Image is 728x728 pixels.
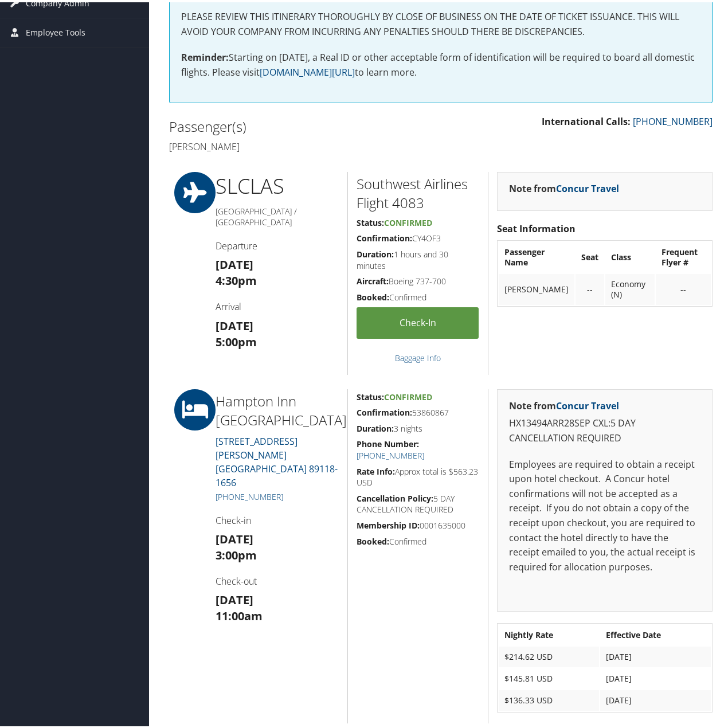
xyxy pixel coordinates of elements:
h5: Boeing 737-700 [357,273,479,285]
p: Employees are required to obtain a receipt upon hotel checkout. A Concur hotel confirmations will... [509,455,701,573]
span: Confirmed [384,389,432,400]
a: Baggage Info [395,350,441,361]
strong: 4:30pm [216,271,257,286]
strong: Note from [509,180,619,193]
a: Check-in [357,305,479,336]
strong: Seat Information [497,220,576,233]
p: Starting on [DATE], a Real ID or other acceptable form of identification will be required to boar... [181,48,700,77]
th: Frequent Flyer # [656,240,711,271]
td: [DATE] [600,688,711,709]
a: [DOMAIN_NAME][URL] [260,64,355,76]
strong: [DATE] [216,529,253,545]
strong: Rate Info: [357,464,395,475]
td: $136.33 USD [499,688,599,709]
p: PLEASE REVIEW THIS ITINERARY THOROUGHLY BY CLOSE OF BUSINESS ON THE DATE OF TICKET ISSUANCE. THIS... [181,7,700,37]
h2: Southwest Airlines Flight 4083 [357,172,479,210]
strong: Status: [357,215,384,226]
h5: 53860867 [357,405,479,416]
strong: Cancellation Policy: [357,491,433,502]
td: Economy (N) [605,272,655,303]
h2: Hampton Inn [GEOGRAPHIC_DATA] [216,389,339,428]
strong: Confirmation: [357,230,412,241]
h1: SLC LAS [216,170,339,198]
strong: Duration: [357,246,394,257]
h5: Confirmed [357,534,479,545]
h5: 0001635000 [357,518,479,529]
strong: 5:00pm [216,332,257,347]
strong: 3:00pm [216,545,257,561]
strong: International Calls: [542,113,631,126]
span: Confirmed [384,215,432,226]
strong: Reminder: [181,49,229,61]
h5: CY4OF3 [357,230,479,242]
th: Passenger Name [499,240,575,271]
a: [STREET_ADDRESS][PERSON_NAME][GEOGRAPHIC_DATA] 89118-1656 [216,433,338,487]
strong: Aircraft: [357,273,389,284]
th: Seat [576,240,604,271]
a: [PHONE_NUMBER] [216,489,283,500]
strong: Duration: [357,421,394,432]
td: [PERSON_NAME] [499,272,575,303]
strong: Phone Number: [357,436,419,447]
td: $145.81 USD [499,666,599,687]
h4: Check-out [216,573,339,585]
th: Effective Date [600,623,711,643]
h5: 3 nights [357,421,479,432]
h4: Check-in [216,512,339,525]
h5: [GEOGRAPHIC_DATA] / [GEOGRAPHIC_DATA] [216,203,339,226]
strong: 11:00am [216,606,263,621]
h4: Arrival [216,298,339,311]
a: Concur Travel [556,397,619,410]
strong: Note from [509,397,619,410]
h5: 5 DAY CANCELLATION REQUIRED [357,491,479,513]
td: [DATE] [600,644,711,665]
h2: Passenger(s) [169,115,432,134]
strong: [DATE] [216,255,253,270]
strong: [DATE] [216,316,253,331]
h5: Confirmed [357,289,479,301]
h5: 1 hours and 30 minutes [357,246,479,269]
strong: Booked: [357,289,389,300]
strong: Membership ID: [357,518,420,529]
a: Concur Travel [556,180,619,193]
div: -- [581,282,598,292]
strong: [DATE] [216,590,253,605]
span: Employee Tools [26,16,85,45]
strong: Status: [357,389,384,400]
a: [PHONE_NUMBER] [357,448,424,459]
p: HX13494ARR28SEP CXL:5 DAY CANCELLATION REQUIRED [509,414,701,443]
h4: Departure [216,237,339,250]
th: Class [605,240,655,271]
div: -- [662,282,705,292]
h4: [PERSON_NAME] [169,138,432,151]
h5: Approx total is $563.23 USD [357,464,479,486]
th: Nightly Rate [499,623,599,643]
td: $214.62 USD [499,644,599,665]
td: [DATE] [600,666,711,687]
a: [PHONE_NUMBER] [633,113,713,126]
strong: Booked: [357,534,389,545]
strong: Confirmation: [357,405,412,416]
